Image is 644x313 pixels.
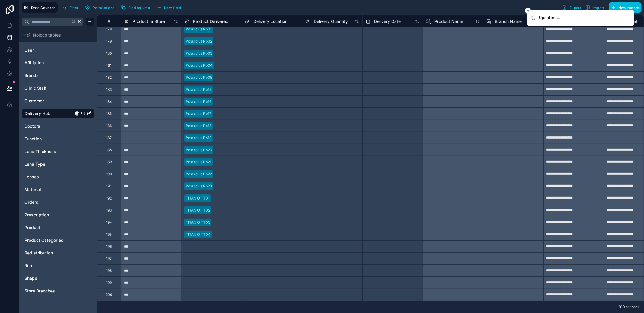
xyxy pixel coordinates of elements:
[24,136,73,142] a: Function
[186,220,210,225] div: TITANIO TT03
[22,197,94,207] div: Orders
[155,3,183,12] button: New field
[22,248,94,258] div: Redistribution
[186,87,211,92] div: Polaxplus Pp15
[24,136,42,142] span: Function
[106,27,112,32] div: 178
[106,111,112,116] div: 185
[24,47,73,53] a: User
[106,160,112,164] div: 189
[186,184,212,189] div: Polaxplus Pp23
[24,85,46,91] span: Clinic Staff
[106,99,112,104] div: 184
[186,159,211,165] div: Polaxplus Pp21
[22,58,94,68] div: Affiliation
[22,121,94,131] div: Doctors
[24,174,39,180] span: Lenses
[525,8,531,14] button: Close toast
[22,172,94,182] div: Lenses
[22,159,94,169] div: Lens Type
[24,60,73,66] a: Affiliation
[186,196,210,201] div: TITANIO TT01
[186,135,211,141] div: Polaxplus Pp19
[24,250,73,256] a: Redistribution
[24,187,73,193] a: Material
[24,72,73,78] a: Brands
[24,85,73,91] a: Clinic Staff
[24,110,50,117] span: Delivery Hub
[106,256,112,261] div: 197
[106,184,111,189] div: 191
[186,208,210,213] div: TITANIO TT02
[24,60,44,66] span: Affiliation
[106,280,112,285] div: 199
[22,223,94,232] div: Product
[24,199,38,205] span: Orders
[22,71,94,80] div: Brands
[106,208,112,213] div: 193
[24,149,56,155] span: Lens Thickness
[101,19,116,24] div: #
[106,39,112,44] div: 179
[22,286,94,296] div: Store Branches
[69,5,79,10] span: Filter
[22,210,94,220] div: Prescription
[607,2,642,13] a: New record
[583,2,607,13] button: Import
[22,83,94,93] div: Clinic Staff
[22,185,94,194] div: Material
[495,18,522,24] span: Branch Name
[22,147,94,156] div: Lens Thickness
[24,98,44,104] span: Customer
[24,123,73,129] a: Doctors
[106,268,112,273] div: 198
[164,5,181,10] span: New field
[83,3,119,12] a: Permissions
[186,63,213,68] div: Polaxplus Pp04
[22,235,94,245] div: Product Categories
[253,18,287,24] span: Delivery Location
[186,147,212,153] div: Polaxplus Pp20
[119,3,152,12] button: Find column
[24,212,73,218] a: Prescription
[60,3,81,12] button: Filter
[22,109,94,118] div: Delivery Hub
[24,110,73,117] a: Delivery Hub
[106,75,112,80] div: 182
[186,27,212,32] div: Polaxplus Pp01
[22,134,94,144] div: Function
[609,2,642,13] button: New record
[24,225,40,231] span: Product
[106,123,112,128] div: 186
[106,232,112,237] div: 195
[22,273,94,283] div: Shape
[22,31,91,39] button: Noloco tables
[186,51,212,56] div: Polaxplus Pp03
[24,161,73,167] a: Lens Type
[106,51,112,56] div: 180
[106,244,112,249] div: 196
[31,5,56,10] span: Data Sources
[24,98,73,104] a: Customer
[314,18,348,24] span: Delivery Quantity
[33,32,61,38] span: Noloco tables
[106,220,112,225] div: 194
[24,161,45,167] span: Lens Type
[186,171,212,177] div: Polaxplus Pp22
[618,305,639,309] span: 200 records
[186,75,212,80] div: Polaxplus Pp05
[24,263,32,269] span: Rim
[24,237,63,243] span: Product Categories
[24,72,39,78] span: Brands
[539,15,561,21] div: Updating...
[24,47,34,53] span: User
[78,20,82,24] span: K
[24,250,53,256] span: Redistribution
[105,292,112,297] div: 200
[24,275,37,281] span: Shape
[560,2,583,13] button: Export
[434,18,463,24] span: Product Name
[24,187,41,193] span: Material
[24,237,73,243] a: Product Categories
[24,174,73,180] a: Lenses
